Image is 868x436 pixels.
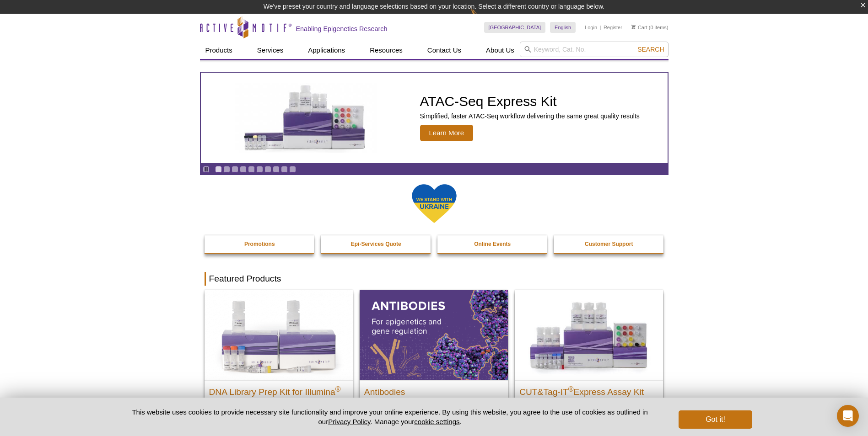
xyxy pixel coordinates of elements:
a: Resources [364,42,408,59]
a: Go to slide 1 [215,166,222,173]
li: (0 items) [631,22,669,33]
span: Search [637,46,664,53]
a: Customer Support [554,235,664,253]
h2: ATAC-Seq Express Kit [420,95,640,108]
a: Go to slide 3 [232,166,238,173]
strong: Promotions [244,241,275,247]
h2: CUT&Tag-IT Express Assay Kit [519,383,658,397]
p: This website uses cookies to provide necessary site functionality and improve your online experie... [116,407,664,426]
a: English [550,22,576,33]
span: Learn More [420,125,474,141]
a: Contact Us [422,42,467,59]
a: Go to slide 7 [264,166,271,173]
a: Promotions [205,235,315,253]
a: [GEOGRAPHIC_DATA] [484,22,546,33]
a: Online Events [437,235,548,253]
a: Privacy Policy [328,418,370,425]
a: Services [252,42,289,59]
article: ATAC-Seq Express Kit [201,73,668,163]
strong: Epi-Services Quote [351,241,401,247]
a: Applications [302,42,350,59]
button: cookie settings [414,418,459,425]
img: CUT&Tag-IT® Express Assay Kit [515,290,663,380]
button: Search [635,45,667,53]
img: Change Here [470,7,495,28]
a: Products [200,42,238,59]
img: We Stand With Ukraine [411,183,457,224]
a: Toggle autoplay [203,166,210,173]
sup: ® [335,385,341,393]
a: Go to slide 4 [240,166,247,173]
h2: Enabling Epigenetics Research [296,25,388,33]
a: Epi-Services Quote [321,235,431,253]
p: Simplified, faster ATAC-Seq workflow delivering the same great quality results [420,112,640,120]
li: | [600,22,601,33]
button: Got it! [679,410,752,429]
div: Open Intercom Messenger [837,405,859,427]
a: Go to slide 10 [289,166,296,173]
sup: ® [568,385,574,393]
img: DNA Library Prep Kit for Illumina [205,290,353,380]
a: Cart [631,24,647,31]
strong: Customer Support [585,241,633,247]
a: Go to slide 2 [223,166,230,173]
a: CUT&Tag-IT® Express Assay Kit CUT&Tag-IT®Express Assay Kit Less variable and higher-throughput ge... [515,290,663,429]
a: Go to slide 8 [273,166,280,173]
h2: Antibodies [364,383,503,397]
a: All Antibodies Antibodies Application-tested antibodies for ChIP, CUT&Tag, and CUT&RUN. [360,290,508,429]
img: ATAC-Seq Express Kit [230,83,381,153]
h2: DNA Library Prep Kit for Illumina [209,383,348,397]
a: Go to slide 5 [248,166,255,173]
a: ATAC-Seq Express Kit ATAC-Seq Express Kit Simplified, faster ATAC-Seq workflow delivering the sam... [201,73,668,163]
a: About Us [480,42,520,59]
a: Login [585,24,597,31]
img: All Antibodies [360,290,508,380]
strong: Online Events [474,241,511,247]
a: Go to slide 6 [256,166,263,173]
img: Your Cart [631,25,636,29]
h2: Featured Products [205,272,664,286]
input: Keyword, Cat. No. [520,42,669,57]
a: Register [604,24,622,31]
a: Go to slide 9 [281,166,288,173]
